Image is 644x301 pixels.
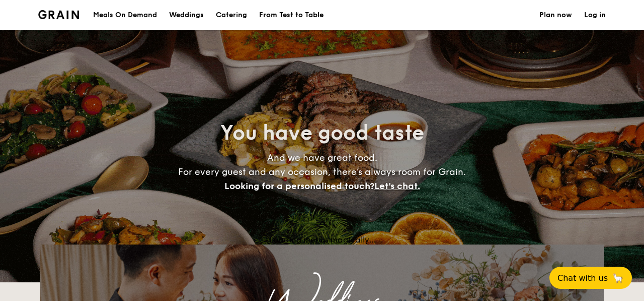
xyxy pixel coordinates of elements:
[549,267,632,289] button: Chat with us🦙
[38,10,79,19] a: Logotype
[612,272,624,284] span: 🦙
[40,235,604,245] div: Loading menus magically...
[374,180,420,192] span: Let's chat.
[38,10,79,19] img: Grain
[557,273,608,283] span: Chat with us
